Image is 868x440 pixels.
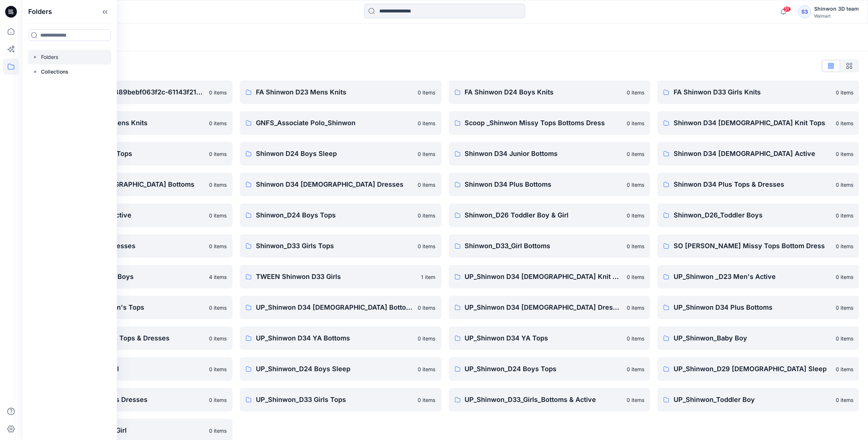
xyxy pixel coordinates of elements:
p: TWEEN Shinwon D33 Girls [256,272,417,282]
p: 0 items [627,89,644,96]
p: 0 items [627,365,644,373]
a: UP_Shinwon _D23 Men's Active0 items [657,265,859,288]
p: 1 item [421,273,436,281]
p: UP_Shinwon D34 Plus Bottoms [674,302,831,313]
p: SO [PERSON_NAME] Missy Tops Bottom Dress [674,241,831,251]
a: Shinwon_D33_Girl Bottoms0 items [449,234,651,258]
a: Shinwon_D24 Boys Tops0 items [240,204,442,227]
p: Shinwon_D24 Boys Tops [256,210,414,220]
p: 0 items [627,335,644,342]
a: UP_Shinwon_Toddler Boy0 items [657,388,859,411]
p: Shinwon D34 Plus Tops & Dresses [674,179,831,190]
p: Shinwon D34 Junior Bottoms [465,149,623,159]
p: GNFS_Associate Polo_Shinwon [256,118,414,128]
a: Shinwon D34 Plus Tops & Dresses0 items [657,173,859,196]
p: Shinwon D34 [DEMOGRAPHIC_DATA] Knit Tops [674,118,831,128]
p: FA Shinwon D33 Girls Knits [674,87,831,97]
p: UP_Shinwon_D33 Girls Tops [256,395,414,405]
a: Shinwon D34 [DEMOGRAPHIC_DATA] Knit Tops0 items [657,111,859,135]
a: UP_Shinwon D34 YA Bottoms0 items [240,327,442,350]
a: Scoop _Shinwon Missy Tops Bottoms Dress0 items [449,111,651,135]
p: 0 items [627,212,644,219]
a: UP_Shinwon D34 YA Tops0 items [449,327,651,350]
p: 0 items [836,119,853,127]
p: 0 items [836,273,853,281]
p: FA Shinwon D34 Womens Knits [47,118,205,128]
p: UP_Shinwon_Toddler Girl [47,425,205,436]
p: 0 items [836,335,853,342]
a: UP_Shinwon D34 Plus Tops & Dresses0 items [31,327,232,350]
p: UP_Shinwon D34 [DEMOGRAPHIC_DATA] Knit Tops [465,272,623,282]
a: FA Shinwon D34 Womens Knits0 items [31,111,232,135]
a: UP_Shinwon_Baby Girl0 items [31,357,232,381]
p: 0 items [209,89,227,96]
a: Shinwon _D23 Men's Tops0 items [31,142,232,165]
a: TWEEN Shinwon D33 Girls1 item [240,265,442,288]
a: __chat-60993c6f04e889bebf063f2c-61143f21d7cdd7a6bb478b500 items [31,81,232,104]
p: UP_Shinwon _D23 Men's Tops [47,302,205,313]
p: 0 items [627,181,644,189]
p: 0 items [836,212,853,219]
p: FA Shinwon D23 Mens Knits [256,87,414,97]
div: Shinwon 3D team [814,4,859,13]
a: Shinwon D24 Boys Sleep0 items [240,142,442,165]
p: 0 items [418,396,436,404]
p: UP_Shinwon D34 Plus Tops & Dresses [47,333,205,343]
span: 51 [783,6,791,12]
p: 0 items [836,365,853,373]
p: 0 items [627,396,644,404]
p: UP_Shinwon_D29 [DEMOGRAPHIC_DATA] Sleep [674,364,831,374]
a: Shinwon_D26 Toddler Boy & Girl0 items [449,204,651,227]
div: S3 [798,5,811,18]
a: FA Shinwon D33 Girls Knits0 items [657,81,859,104]
a: UP_Shinwon D34 [DEMOGRAPHIC_DATA] Dresses0 items [449,296,651,319]
p: UP_Shinwon_D24 Boys Sleep [256,364,414,374]
a: GNFS_Associate Polo_Shinwon0 items [240,111,442,135]
p: Shinwon D24 Boys Sleep [256,149,414,159]
p: 0 items [209,119,227,127]
a: UP_Shinwon D34 Plus Bottoms0 items [657,296,859,319]
p: 4 items [209,273,227,281]
p: 0 items [418,242,436,250]
p: UP_Shinwon_D33_Girls_Bottoms & Active [465,395,623,405]
p: UP_Shinwon_Toddler Boy [674,395,831,405]
p: 0 items [209,335,227,342]
p: 0 items [627,273,644,281]
p: Shinwon D34 [DEMOGRAPHIC_DATA] Dresses [256,179,414,190]
a: Shinwon_D26_Toddler Boys0 items [657,204,859,227]
p: 0 items [209,150,227,158]
a: TWEEN Shinwon D24 Boys4 items [31,265,232,288]
a: UP_Shinwon_D33_Girls_Bottoms & Active0 items [449,388,651,411]
p: Scoop _Shinwon Missy Tops Bottoms Dress [465,118,623,128]
p: 0 items [836,89,853,96]
a: UP_Shinwon D34 [DEMOGRAPHIC_DATA] Knit Tops0 items [449,265,651,288]
p: 0 items [209,181,227,189]
p: Shinwon D34 [DEMOGRAPHIC_DATA] Bottoms [47,179,205,190]
a: Shinwon D34 Junior Bottoms0 items [449,142,651,165]
p: UP_Shinwon_D24 Boys Tops [465,364,623,374]
a: Shinwon_D33 Girls Dresses0 items [31,234,232,258]
p: Shinwon_D24 Boys Active [47,210,205,220]
p: Shinwon D34 [DEMOGRAPHIC_DATA] Active [674,149,831,159]
p: Shinwon_D33_Girl Bottoms [465,241,623,251]
p: UP_Shinwon D34 YA Tops [465,333,623,343]
p: Shinwon D34 Plus Bottoms [465,179,623,190]
a: UP_Shinwon_D33 Girls Tops0 items [240,388,442,411]
p: Shinwon _D23 Men's Tops [47,149,205,159]
p: Collections [41,67,68,76]
p: 0 items [836,304,853,312]
p: 0 items [418,181,436,189]
a: UP_Shinwon_D24 Boys Tops0 items [449,357,651,381]
p: UP_Shinwon _D23 Men's Active [674,272,831,282]
p: 0 items [418,150,436,158]
p: 0 items [627,242,644,250]
a: Shinwon D34 [DEMOGRAPHIC_DATA] Dresses0 items [240,173,442,196]
p: 0 items [418,304,436,312]
a: UP_Shinwon_Baby Boy0 items [657,327,859,350]
a: UP_Shinwon D34 [DEMOGRAPHIC_DATA] Bottoms0 items [240,296,442,319]
a: Shinwon D34 [DEMOGRAPHIC_DATA] Bottoms0 items [31,173,232,196]
div: Walmart [814,13,859,19]
a: UP_Shinwon _D23 Men's Tops0 items [31,296,232,319]
p: UP_Shinwon D34 YA Bottoms [256,333,414,343]
p: 0 items [836,242,853,250]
